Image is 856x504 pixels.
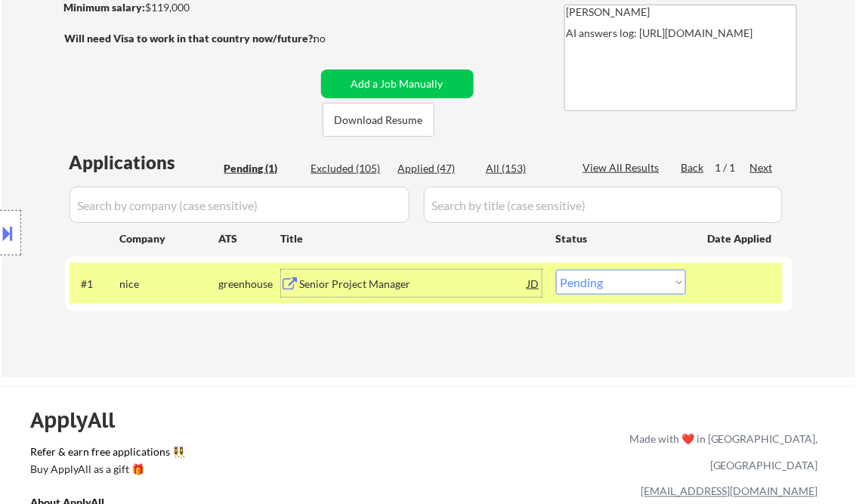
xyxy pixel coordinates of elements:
[281,231,542,246] div: Title
[30,407,132,433] div: ApplyAll
[30,465,181,475] div: Buy ApplyAll as a gift 🎁
[314,31,357,46] div: no
[30,447,314,462] a: Refer & earn free applications 👯‍♀️
[641,485,818,498] a: [EMAIL_ADDRESS][DOMAIN_NAME]
[708,231,774,246] div: Date Applied
[64,1,146,14] strong: Minimum salary:
[556,224,686,252] div: Status
[311,161,387,176] div: Excluded (105)
[30,462,181,481] a: Buy ApplyAll as a gift 🎁
[424,187,783,223] input: Search by title (case sensitive)
[750,160,774,175] div: Next
[681,160,706,175] div: Back
[487,161,562,176] div: All (153)
[323,103,434,137] button: Download Resume
[527,270,542,297] div: JD
[398,161,474,176] div: Applied (47)
[583,160,664,175] div: View All Results
[300,277,528,292] div: Senior Project Manager
[715,160,750,175] div: 1 / 1
[623,425,818,478] div: Made with ❤️ in [GEOGRAPHIC_DATA], [GEOGRAPHIC_DATA]
[321,70,474,98] button: Add a Job Manually
[65,32,317,45] strong: Will need Visa to work in that country now/future?:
